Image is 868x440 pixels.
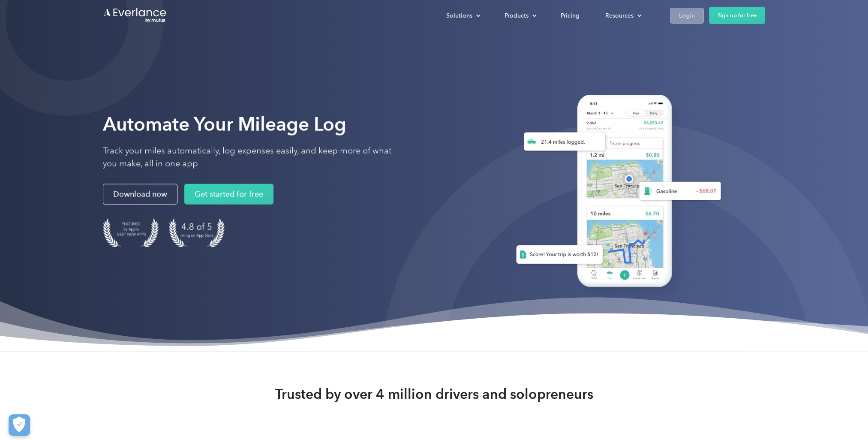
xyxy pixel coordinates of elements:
div: Solutions [438,8,487,23]
strong: Automate Your Mileage Log [103,113,346,136]
a: Sign up for free [709,7,765,24]
a: Go to homepage [103,7,167,24]
a: Pricing [552,8,588,23]
img: 4.9 out of 5 stars on the app store [169,218,225,247]
a: Download now [103,184,177,205]
div: Products [505,10,529,21]
a: Get started for free [184,184,273,205]
div: Solutions [446,10,472,21]
div: Products [496,8,544,23]
div: Resources [597,8,649,23]
a: Login [670,8,704,24]
div: Login [679,10,695,21]
img: Everlance, mileage tracker app, expense tracking app [502,86,728,300]
p: Track your miles automatically, log expenses easily, and keep more of what you make, all in one app [103,145,403,170]
div: Resources [605,10,634,21]
button: Cookies Settings [9,414,30,436]
img: Badge for Featured by Apple Best New Apps [103,218,159,247]
strong: Trusted by over 4 million drivers and solopreneurs [275,386,593,403]
div: Pricing [561,10,580,21]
